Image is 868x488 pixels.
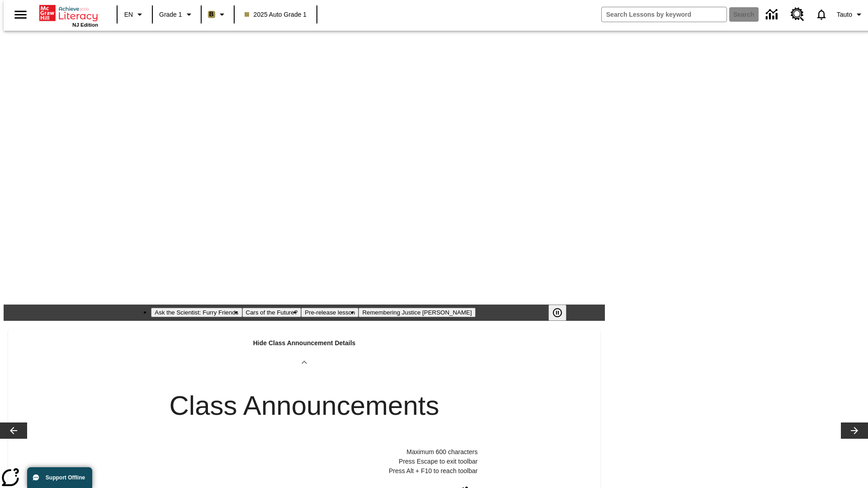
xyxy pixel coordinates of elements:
p: Press Alt + F10 to reach toolbar [131,466,478,476]
button: Slide 1 Ask the Scientist: Furry Friends [151,308,242,317]
button: Language: EN, Select a language [120,6,149,23]
p: Class Announcements attachment at [DATE] 3:20:56 PM [4,7,132,23]
span: B [209,9,214,20]
a: Data Center [760,2,785,27]
span: EN [124,10,133,19]
div: Pause [548,305,576,321]
p: Press Escape to exit toolbar [131,457,478,466]
span: Grade 1 [159,10,182,19]
button: Boost Class color is light brown. Change class color [204,6,231,23]
p: Maximum 600 characters [131,447,478,457]
div: Home [39,3,98,28]
button: Open side menu [7,1,34,28]
button: Support Offline [27,467,92,488]
button: Slide 4 Remembering Justice O'Connor [359,308,475,317]
input: search field [602,7,726,22]
button: Lesson carousel, Next [841,422,868,439]
button: Slide 3 Pre-release lesson [301,308,359,317]
p: Hide Class Announcement Details [253,338,356,348]
a: Notifications [810,3,833,26]
span: NJ Edition [72,22,98,28]
span: 2025 Auto Grade 1 [245,10,307,19]
body: Maximum 600 characters Press Escape to exit toolbar Press Alt + F10 to reach toolbar [4,7,132,23]
h2: Class Announcements [169,389,439,422]
a: Resource Center, Will open in new tab [785,2,810,27]
span: Support Offline [46,474,85,481]
button: Grade: Grade 1, Select a grade [156,6,198,23]
a: Home [39,4,98,22]
button: Profile/Settings [833,6,868,23]
button: Slide 2 Cars of the Future? [242,308,302,317]
button: Pause [548,305,566,321]
div: Hide Class Announcement Details [8,329,600,368]
span: Tauto [837,10,852,19]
